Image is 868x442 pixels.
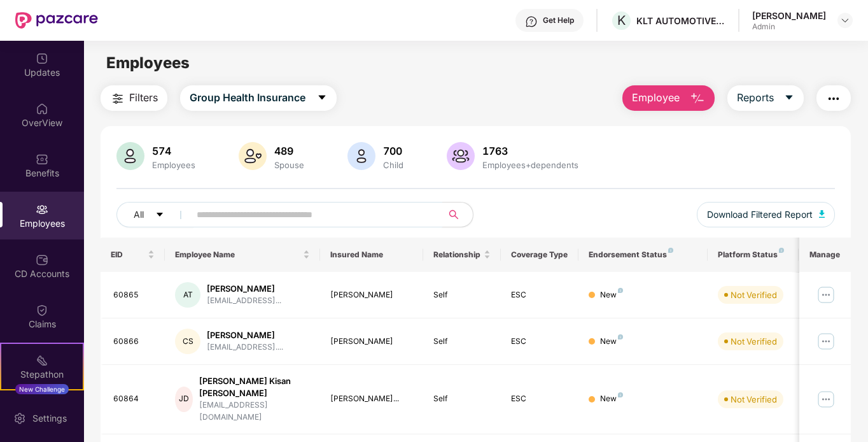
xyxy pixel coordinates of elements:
span: Employees [106,53,190,72]
button: Filters [101,85,167,111]
div: [EMAIL_ADDRESS].... [207,341,283,353]
th: Employee Name [165,238,320,272]
span: K [617,13,626,28]
div: [PERSON_NAME]... [330,393,414,405]
img: svg+xml;base64,PHN2ZyB4bWxucz0iaHR0cDovL3d3dy53My5vcmcvMjAwMC9zdmciIHhtbG5zOnhsaW5rPSJodHRwOi8vd3... [347,142,375,170]
th: Manage [799,238,851,272]
div: Not Verified [731,335,777,348]
div: New Challenge [15,384,69,394]
div: CS [175,329,200,354]
div: ESC [511,336,568,348]
div: Stepathon [1,368,83,381]
div: Self [433,393,491,405]
span: Relationship [433,250,481,260]
div: 574 [150,145,198,157]
div: [PERSON_NAME] [752,10,826,22]
div: Child [381,160,406,170]
img: svg+xml;base64,PHN2ZyBpZD0iQ2xhaW0iIHhtbG5zPSJodHRwOi8vd3d3LnczLm9yZy8yMDAwL3N2ZyIgd2lkdGg9IjIwIi... [36,304,48,317]
span: caret-down [155,210,164,220]
img: svg+xml;base64,PHN2ZyBpZD0iVXBkYXRlZCIgeG1sbnM9Imh0dHA6Ly93d3cudzMub3JnLzIwMDAvc3ZnIiB3aWR0aD0iMj... [36,52,48,65]
span: All [134,208,144,222]
img: manageButton [816,285,836,305]
span: search [442,210,466,220]
div: [PERSON_NAME] Kisan [PERSON_NAME] [199,375,310,399]
div: New [600,393,623,405]
div: AT [175,282,200,308]
div: 60865 [113,289,155,301]
div: Employees [150,160,198,170]
span: Employee Name [175,250,300,260]
img: New Pazcare Logo [15,12,98,29]
img: svg+xml;base64,PHN2ZyBpZD0iU2V0dGluZy0yMHgyMCIgeG1sbnM9Imh0dHA6Ly93d3cudzMub3JnLzIwMDAvc3ZnIiB3aW... [13,412,26,425]
span: Download Filtered Report [707,208,813,222]
img: svg+xml;base64,PHN2ZyB4bWxucz0iaHR0cDovL3d3dy53My5vcmcvMjAwMC9zdmciIHdpZHRoPSIyMSIgaGVpZ2h0PSIyMC... [36,354,48,367]
img: svg+xml;base64,PHN2ZyB4bWxucz0iaHR0cDovL3d3dy53My5vcmcvMjAwMC9zdmciIHdpZHRoPSI4IiBoZWlnaHQ9IjgiIH... [618,288,623,293]
img: svg+xml;base64,PHN2ZyBpZD0iRW1wbG95ZWVzIiB4bWxucz0iaHR0cDovL3d3dy53My5vcmcvMjAwMC9zdmciIHdpZHRoPS... [36,203,48,216]
span: Employee [632,90,680,106]
span: Group Health Insurance [190,90,305,106]
span: Filters [129,90,158,106]
div: Self [433,289,491,301]
div: Settings [29,412,71,425]
img: svg+xml;base64,PHN2ZyB4bWxucz0iaHR0cDovL3d3dy53My5vcmcvMjAwMC9zdmciIHdpZHRoPSIyNCIgaGVpZ2h0PSIyNC... [826,91,841,106]
img: svg+xml;base64,PHN2ZyB4bWxucz0iaHR0cDovL3d3dy53My5vcmcvMjAwMC9zdmciIHhtbG5zOnhsaW5rPSJodHRwOi8vd3... [239,142,267,170]
button: Download Filtered Report [697,202,836,227]
th: Insured Name [320,238,424,272]
button: Group Health Insurancecaret-down [180,85,337,111]
div: Platform Status [718,250,788,260]
div: New [600,336,623,348]
img: svg+xml;base64,PHN2ZyB4bWxucz0iaHR0cDovL3d3dy53My5vcmcvMjAwMC9zdmciIHdpZHRoPSI4IiBoZWlnaHQ9IjgiIH... [618,334,623,339]
img: svg+xml;base64,PHN2ZyBpZD0iQ0RfQWNjb3VudHMiIGRhdGEtbmFtZT0iQ0QgQWNjb3VudHMiIHhtbG5zPSJodHRwOi8vd3... [36,253,48,266]
div: [EMAIL_ADDRESS][DOMAIN_NAME] [199,399,310,424]
th: Coverage Type [501,238,578,272]
div: Endorsement Status [589,250,697,260]
th: Relationship [423,238,501,272]
div: Not Verified [731,393,777,406]
img: svg+xml;base64,PHN2ZyB4bWxucz0iaHR0cDovL3d3dy53My5vcmcvMjAwMC9zdmciIHhtbG5zOnhsaW5rPSJodHRwOi8vd3... [116,142,144,170]
div: 60864 [113,393,155,405]
span: EID [111,250,146,260]
span: Reports [737,90,774,106]
div: 60866 [113,336,155,348]
div: 489 [272,145,307,157]
div: 1763 [480,145,581,157]
div: Not Verified [731,289,777,301]
img: manageButton [816,331,836,352]
div: [PERSON_NAME] [207,283,281,295]
img: svg+xml;base64,PHN2ZyBpZD0iQmVuZWZpdHMiIHhtbG5zPSJodHRwOi8vd3d3LnczLm9yZy8yMDAwL3N2ZyIgd2lkdGg9Ij... [36,153,48,166]
div: Get Help [543,15,574,25]
img: svg+xml;base64,PHN2ZyBpZD0iSG9tZSIgeG1sbnM9Imh0dHA6Ly93d3cudzMub3JnLzIwMDAvc3ZnIiB3aWR0aD0iMjAiIG... [36,103,48,115]
button: Allcaret-down [116,202,194,227]
div: Spouse [272,160,307,170]
div: KLT AUTOMOTIVE AND TUBULAR PRODUCTS LTD [636,15,725,27]
div: ESC [511,393,568,405]
div: Employees+dependents [480,160,581,170]
img: svg+xml;base64,PHN2ZyB4bWxucz0iaHR0cDovL3d3dy53My5vcmcvMjAwMC9zdmciIHdpZHRoPSI4IiBoZWlnaHQ9IjgiIH... [668,248,673,253]
img: svg+xml;base64,PHN2ZyB4bWxucz0iaHR0cDovL3d3dy53My5vcmcvMjAwMC9zdmciIHdpZHRoPSI4IiBoZWlnaHQ9IjgiIH... [618,392,623,397]
div: JD [175,387,192,412]
div: [PERSON_NAME] [330,289,414,301]
div: [EMAIL_ADDRESS]... [207,295,281,307]
button: Reportscaret-down [727,85,804,111]
div: [PERSON_NAME] [207,329,283,341]
div: [PERSON_NAME] [330,336,414,348]
span: caret-down [317,92,327,104]
th: EID [101,238,165,272]
div: ESC [511,289,568,301]
img: svg+xml;base64,PHN2ZyBpZD0iSGVscC0zMngzMiIgeG1sbnM9Imh0dHA6Ly93d3cudzMub3JnLzIwMDAvc3ZnIiB3aWR0aD... [525,15,538,28]
button: search [442,202,473,227]
img: svg+xml;base64,PHN2ZyB4bWxucz0iaHR0cDovL3d3dy53My5vcmcvMjAwMC9zdmciIHhtbG5zOnhsaW5rPSJodHRwOi8vd3... [447,142,475,170]
span: caret-down [784,92,794,104]
img: manageButton [816,389,836,410]
div: 700 [381,145,406,157]
img: svg+xml;base64,PHN2ZyB4bWxucz0iaHR0cDovL3d3dy53My5vcmcvMjAwMC9zdmciIHdpZHRoPSIyNCIgaGVpZ2h0PSIyNC... [110,91,125,106]
img: svg+xml;base64,PHN2ZyBpZD0iRHJvcGRvd24tMzJ4MzIiIHhtbG5zPSJodHRwOi8vd3d3LnczLm9yZy8yMDAwL3N2ZyIgd2... [840,15,850,25]
img: svg+xml;base64,PHN2ZyB4bWxucz0iaHR0cDovL3d3dy53My5vcmcvMjAwMC9zdmciIHhtbG5zOnhsaW5rPSJodHRwOi8vd3... [819,210,825,218]
div: Admin [752,22,826,32]
img: svg+xml;base64,PHN2ZyB4bWxucz0iaHR0cDovL3d3dy53My5vcmcvMjAwMC9zdmciIHhtbG5zOnhsaW5rPSJodHRwOi8vd3... [690,91,705,106]
img: svg+xml;base64,PHN2ZyB4bWxucz0iaHR0cDovL3d3dy53My5vcmcvMjAwMC9zdmciIHdpZHRoPSI4IiBoZWlnaHQ9IjgiIH... [779,248,784,253]
div: New [600,289,623,301]
div: Self [433,336,491,348]
button: Employee [622,85,715,111]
